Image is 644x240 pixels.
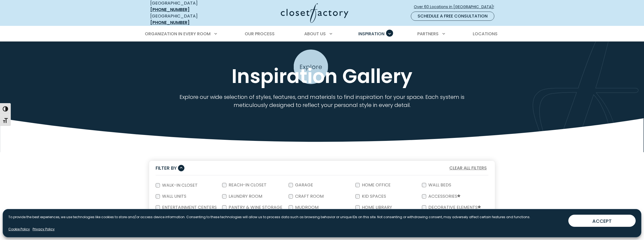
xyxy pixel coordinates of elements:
a: Privacy Policy [33,227,55,232]
label: Wall Units [160,194,187,199]
div: [GEOGRAPHIC_DATA] [150,13,228,26]
a: [PHONE_NUMBER] [150,19,190,26]
label: Home Office [360,183,392,187]
a: Over 60 Locations in [GEOGRAPHIC_DATA]! [414,2,499,12]
label: Craft Room [293,194,325,199]
button: ACCEPT [568,215,636,227]
p: Explore our wide selection of styles, features, and materials to find inspiration for your space.... [164,93,480,109]
label: Decorative Elements [426,205,482,210]
span: Inspiration [358,31,384,37]
label: Garage [293,183,314,187]
span: Partners [417,31,439,37]
label: Kid Spaces [360,194,387,199]
label: Accessories [426,194,461,199]
label: Mudroom [293,205,320,210]
span: Organization in Every Room [145,31,211,37]
img: Closet Factory Logo [281,3,348,23]
label: Laundry Room [226,194,263,199]
p: To provide the best experiences, we use technologies like cookies to store and/or access device i... [8,215,530,220]
button: Clear All Filters [448,165,488,172]
span: Over 60 Locations in [GEOGRAPHIC_DATA]! [414,4,498,10]
a: [PHONE_NUMBER] [150,6,190,13]
span: Our Process [245,31,275,37]
h1: Inspiration Gallery [149,66,495,86]
label: Entertainment Centers [160,205,218,210]
nav: Primary Menu [141,26,503,41]
a: Schedule a Free Consultation [411,12,494,21]
a: Cookie Policy [8,227,30,232]
label: Wall Beds [426,183,452,187]
button: Filter By [156,164,184,172]
label: Pantry & Wine Storage [226,205,283,210]
label: Walk-In Closet [160,183,199,187]
label: Home Library [360,205,393,210]
span: About Us [304,31,326,37]
label: Reach-In Closet [226,183,268,187]
span: Locations [473,31,498,37]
